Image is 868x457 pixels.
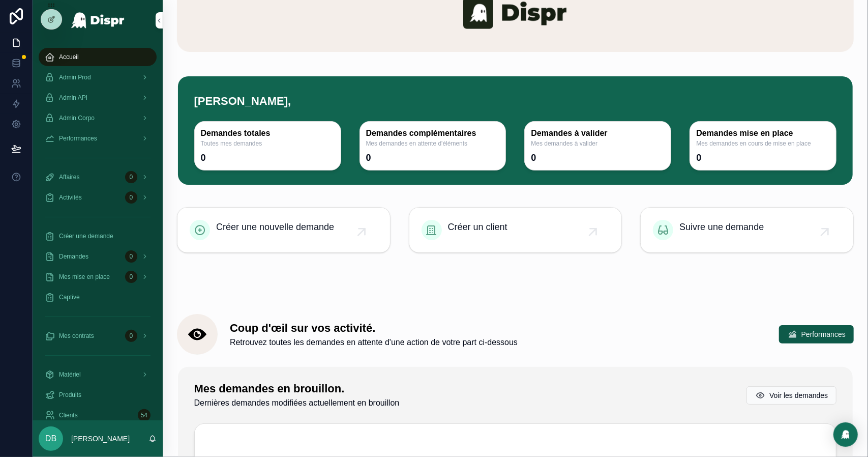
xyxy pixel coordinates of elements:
[138,409,151,421] div: 54
[59,73,91,81] span: Admin Prod
[59,293,80,301] span: Captive
[39,386,157,404] a: Produits
[409,208,622,252] a: Créer un client
[39,288,157,306] a: Captive
[45,433,56,445] span: DB
[59,252,88,261] span: Demandes
[531,139,665,148] span: Mes demandes à valider
[39,227,157,245] a: Créer une demande
[366,128,500,139] h3: Demandes complémentaires
[71,12,125,28] img: App logo
[59,114,95,122] span: Admin Corpo
[779,325,854,344] button: Performances
[769,390,828,401] span: Voir les demandes
[801,329,846,339] span: Performances
[366,139,500,148] span: Mes demandes en attente d'éléments
[194,85,837,107] h1: [PERSON_NAME],
[125,171,137,183] div: 0
[71,434,130,444] p: [PERSON_NAME]
[531,128,665,139] h3: Demandes à valider
[59,411,78,419] span: Clients
[833,422,858,447] div: Open Intercom Messenger
[39,365,157,384] a: Matériel
[59,391,81,399] span: Produits
[448,220,507,234] span: Créer un client
[696,128,830,139] h3: Demandes mise en place
[641,208,853,252] a: Suivre une demande
[201,152,206,164] div: 0
[125,250,137,263] div: 0
[39,406,157,424] a: Clients54
[39,48,157,66] a: Accueil
[125,191,137,204] div: 0
[696,139,830,148] span: Mes demandes en cours de mise en place
[230,321,518,336] h1: Coup d'œil sur vos activité.
[59,332,94,340] span: Mes contrats
[194,397,400,409] span: Dernières demandes modifiées actuellement en brouillon
[177,208,390,252] a: Créer une nouvelle demande
[194,381,400,397] h1: Mes demandes en brouillon.
[39,89,157,107] a: Admin API
[201,128,335,139] h3: Demandes totales
[59,94,87,102] span: Admin API
[216,220,334,234] span: Créer une nouvelle demande
[125,330,137,342] div: 0
[679,220,764,234] span: Suivre une demande
[39,327,157,345] a: Mes contrats0
[59,273,110,281] span: Mes mise en place
[59,193,82,202] span: Activités
[59,134,97,142] span: Performances
[59,370,81,379] span: Matériel
[39,188,157,207] a: Activités0
[531,152,536,164] div: 0
[39,68,157,87] a: Admin Prod
[366,152,371,164] div: 0
[230,336,518,349] span: Retrouvez toutes les demandes en attente d'une action de votre part ci-dessous
[59,173,79,181] span: Affaires
[39,129,157,148] a: Performances
[33,41,163,420] div: scrollable content
[39,268,157,286] a: Mes mise en place0
[696,152,701,164] div: 0
[746,386,836,405] button: Voir les demandes
[39,247,157,266] a: Demandes0
[39,109,157,127] a: Admin Corpo
[59,53,79,61] span: Accueil
[39,168,157,186] a: Affaires0
[125,271,137,283] div: 0
[201,139,335,148] span: Toutes mes demandes
[59,232,113,240] span: Créer une demande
